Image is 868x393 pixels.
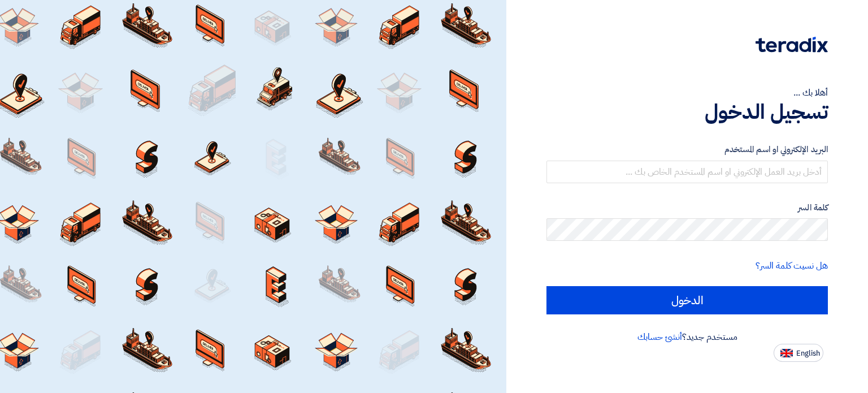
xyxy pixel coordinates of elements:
[780,349,793,357] img: en-US.png
[546,143,828,156] label: البريد الإلكتروني او اسم المستخدم
[546,330,828,344] div: مستخدم جديد؟
[796,349,820,357] span: English
[756,259,828,273] a: هل نسيت كلمة السر؟
[774,344,823,362] button: English
[637,330,682,344] a: أنشئ حسابك
[756,37,828,53] img: Teradix logo
[546,100,828,124] h1: تسجيل الدخول
[546,286,828,314] input: الدخول
[546,161,828,183] input: أدخل بريد العمل الإلكتروني او اسم المستخدم الخاص بك ...
[546,86,828,100] div: أهلا بك ...
[546,201,828,214] label: كلمة السر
